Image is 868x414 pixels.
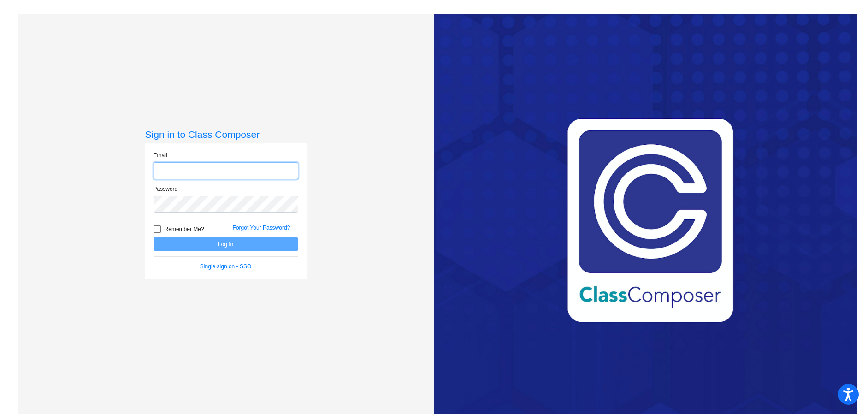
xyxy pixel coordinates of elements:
h3: Sign in to Class Composer [145,129,307,140]
a: Single sign on - SSO [200,263,251,270]
label: Email [154,151,167,160]
label: Password [154,185,178,193]
span: Remember Me? [165,224,204,235]
button: Log In [154,237,298,251]
a: Forgot Your Password? [233,225,290,231]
